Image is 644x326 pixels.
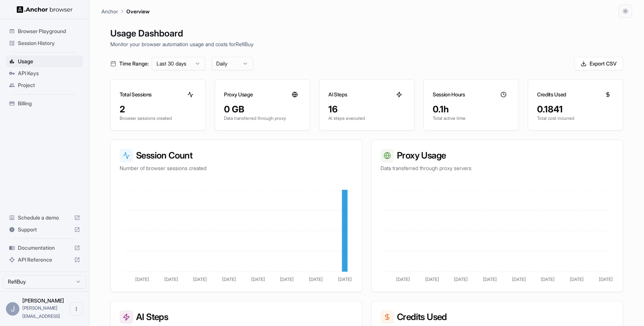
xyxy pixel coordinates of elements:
[6,224,83,236] div: Support
[18,39,80,47] span: Session History
[6,254,83,266] div: API Reference
[126,7,149,15] p: Overview
[433,91,465,98] h3: Session Hours
[251,277,265,282] tspan: [DATE]
[6,242,83,254] div: Documentation
[18,58,80,65] span: Usage
[483,277,497,282] tspan: [DATE]
[381,164,614,172] p: Data transferred through proxy servers
[120,115,196,121] p: Browser sessions created
[328,115,405,121] p: AI steps executed
[18,244,71,252] span: Documentation
[120,310,353,324] h3: AI Steps
[396,277,410,282] tspan: [DATE]
[193,277,207,282] tspan: [DATE]
[6,98,83,109] div: Billing
[433,115,509,121] p: Total active time
[433,103,509,115] div: 0.1h
[17,6,73,13] img: Anchor Logo
[18,256,71,263] span: API Reference
[6,212,83,224] div: Schedule a demo
[6,79,83,91] div: Project
[454,277,468,282] tspan: [DATE]
[18,28,80,35] span: Browser Playground
[570,277,584,282] tspan: [DATE]
[101,7,149,15] nav: breadcrumb
[22,305,60,319] span: james@refibuy.ai
[120,103,196,115] div: 2
[164,277,178,282] tspan: [DATE]
[537,103,614,115] div: 0.1841
[309,277,323,282] tspan: [DATE]
[541,277,555,282] tspan: [DATE]
[18,100,80,107] span: Billing
[338,277,352,282] tspan: [DATE]
[224,103,301,115] div: 0 GB
[574,57,623,70] button: Export CSV
[328,103,405,115] div: 16
[599,277,613,282] tspan: [DATE]
[537,91,566,98] h3: Credits Used
[537,115,614,121] p: Total cost incurred
[70,302,83,316] button: Open menu
[425,277,439,282] tspan: [DATE]
[512,277,526,282] tspan: [DATE]
[6,37,83,49] div: Session History
[110,27,623,40] h1: Usage Dashboard
[222,277,236,282] tspan: [DATE]
[18,226,71,233] span: Support
[18,214,71,221] span: Schedule a demo
[135,277,149,282] tspan: [DATE]
[119,60,149,67] span: Time Range:
[110,40,623,48] p: Monitor your browser automation usage and costs for RefiBuy
[18,70,80,77] span: API Keys
[120,149,353,162] h3: Session Count
[6,67,83,79] div: API Keys
[328,91,347,98] h3: AI Steps
[18,81,80,89] span: Project
[381,149,614,162] h3: Proxy Usage
[120,164,353,172] p: Number of browser sessions created
[101,7,118,15] p: Anchor
[224,115,301,121] p: Data transferred through proxy
[280,277,294,282] tspan: [DATE]
[381,310,614,324] h3: Credits Used
[6,302,19,316] div: J
[120,91,152,98] h3: Total Sessions
[224,91,253,98] h3: Proxy Usage
[6,55,83,67] div: Usage
[6,25,83,37] div: Browser Playground
[22,297,64,304] span: James Frawley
